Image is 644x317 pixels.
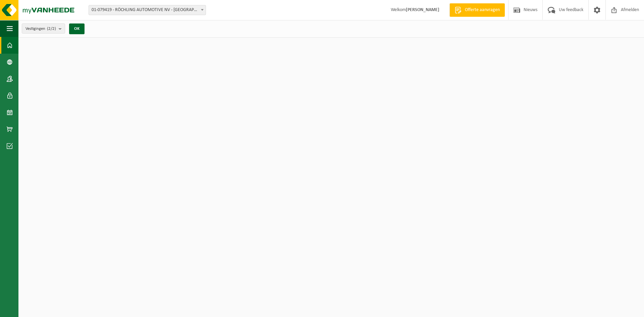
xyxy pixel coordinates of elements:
[89,5,206,15] span: 01-079419 - RÖCHLING AUTOMOTIVE NV - GIJZEGEM
[47,27,56,31] count: (2/2)
[25,24,56,34] span: Vestigingen
[463,7,501,13] span: Offerte aanvragen
[69,23,85,34] button: OK
[449,3,505,17] a: Offerte aanvragen
[406,7,439,12] strong: [PERSON_NAME]
[22,23,65,34] button: Vestigingen(2/2)
[89,5,206,15] span: 01-079419 - RÖCHLING AUTOMOTIVE NV - GIJZEGEM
